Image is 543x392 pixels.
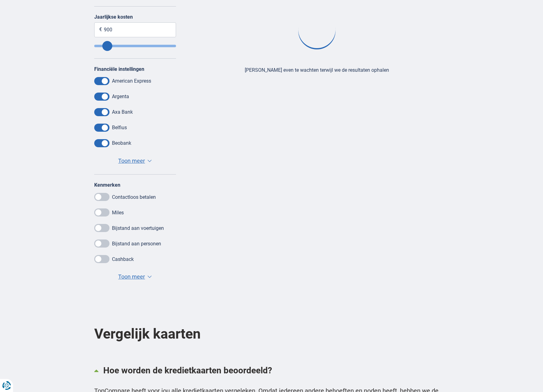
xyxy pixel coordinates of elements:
label: Axa Bank [112,109,133,115]
label: American Express [112,78,151,84]
input: Annualfee [94,45,176,47]
button: Toon meer ▼ [116,157,154,165]
h2: Vergelijk kaarten [94,312,449,356]
span: ▼ [147,160,152,162]
span: € [99,26,102,33]
label: Jaarlijkse kosten [94,14,176,20]
span: Toon meer [118,273,145,281]
label: Contactloos betalen [112,194,156,200]
label: Bijstand aan personen [112,241,161,247]
a: Hoe worden de kredietkaarten beoordeeld? [94,359,449,381]
label: Financiële instellingen [94,66,144,72]
div: [PERSON_NAME] even te wachten terwijl we de resultaten ophalen [245,67,389,74]
label: Beobank [112,140,131,146]
span: ▼ [147,276,152,278]
label: Bijstand aan voertuigen [112,225,164,231]
label: Argenta [112,93,129,99]
span: Toon meer [118,157,145,165]
label: Cashback [112,256,134,262]
label: Belfius [112,125,127,130]
label: Miles [112,210,124,216]
button: Toon meer ▼ [116,272,154,281]
label: Kenmerken [94,182,120,188]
